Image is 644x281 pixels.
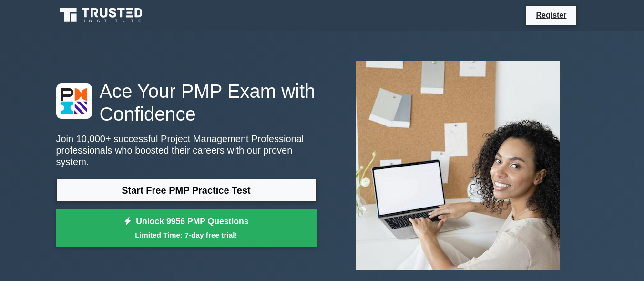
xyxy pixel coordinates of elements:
[56,133,317,167] p: Join 10,000+ successful Project Management Professional professionals who boosted their careers w...
[530,9,572,21] a: Register
[56,209,317,247] a: Unlock 9956 PMP QuestionsLimited Time: 7-day free trial!
[56,80,317,125] h1: Ace Your PMP Exam with Confidence
[56,179,317,202] a: Start Free PMP Practice Test
[68,229,305,240] small: Limited Time: 7-day free trial!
